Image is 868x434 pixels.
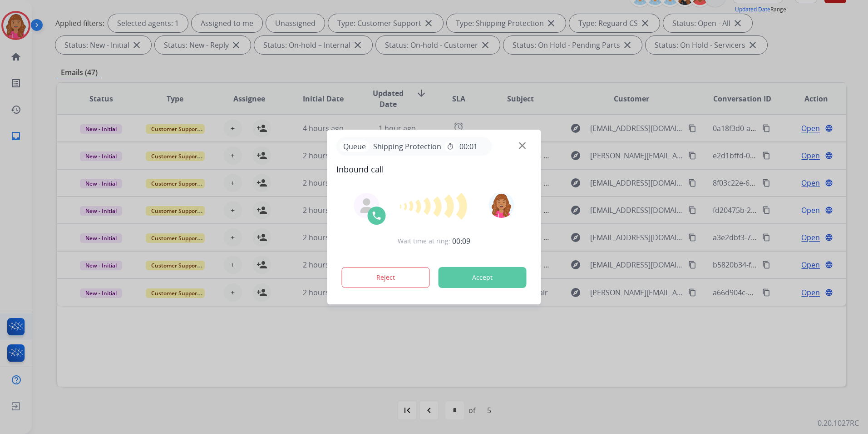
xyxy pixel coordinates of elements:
[336,163,532,176] span: Inbound call
[398,237,450,246] span: Wait time at ring:
[519,142,526,149] img: close-button
[447,143,454,150] mat-icon: timer
[342,267,430,288] button: Reject
[439,267,527,288] button: Accept
[818,418,859,429] p: 0.20.1027RC
[360,198,374,213] img: agent-avatar
[371,210,382,221] img: call-icon
[452,236,470,247] span: 00:09
[340,141,370,152] p: Queue
[370,141,445,152] span: Shipping Protection
[459,141,478,152] span: 00:01
[488,192,514,218] img: avatar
